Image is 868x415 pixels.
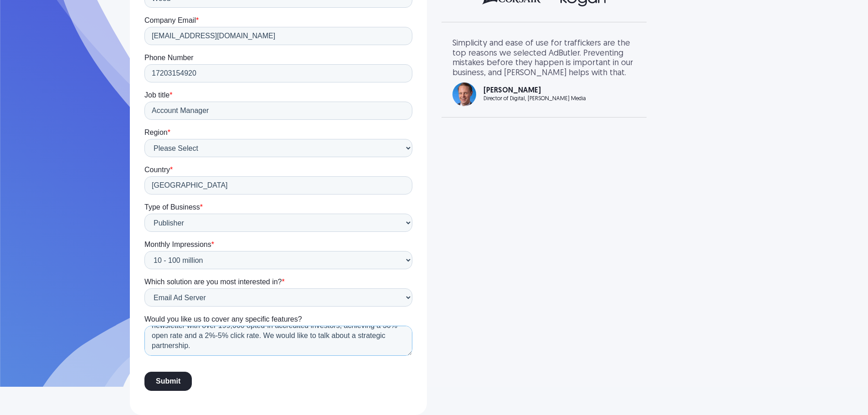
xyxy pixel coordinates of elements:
div: next slide [599,39,636,106]
div: [PERSON_NAME] [483,87,586,94]
div: 2 of 3 [452,39,636,106]
div: carousel [452,39,636,106]
div: previous slide [452,39,489,106]
div: Simplicity and ease of use for traffickers are the top reasons we selected AdButler. Preventing m... [452,39,636,78]
div: Director of Digital, [PERSON_NAME] Media [483,96,586,102]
